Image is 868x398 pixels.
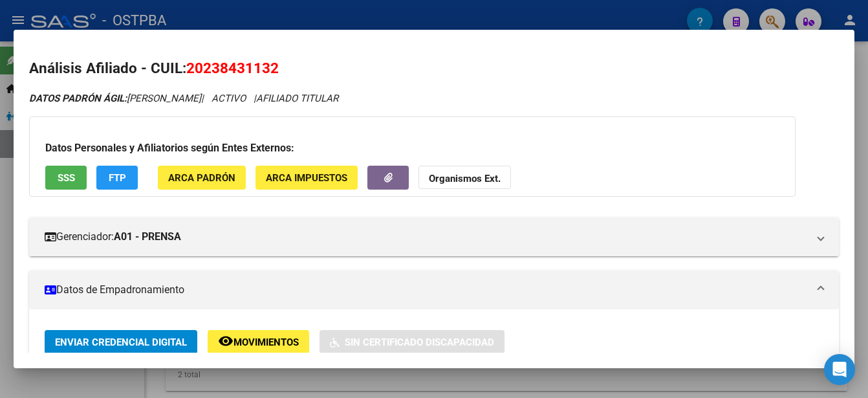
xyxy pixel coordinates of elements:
[218,333,233,349] mat-icon: remove_red_eye
[96,166,138,190] button: FTP
[55,337,187,348] span: Enviar Credencial Digital
[256,93,338,104] span: AFILIADO TITULAR
[45,282,808,298] mat-panel-title: Datos de Empadronamiento
[29,58,839,80] h2: Análisis Afiliado - CUIL:
[186,60,279,76] span: 20238431132
[29,271,839,309] mat-expansion-panel-header: Datos de Empadronamiento
[168,172,235,184] span: ARCA Padrón
[58,172,75,184] span: SSS
[45,140,779,156] h3: Datos Personales y Afiliatorios según Entes Externos:
[266,172,347,184] span: ARCA Impuestos
[29,217,839,256] mat-expansion-panel-header: Gerenciador:A01 - PRENSA
[45,229,808,245] mat-panel-title: Gerenciador:
[418,166,511,190] button: Organismos Ext.
[208,330,309,354] button: Movimientos
[114,229,181,245] strong: A01 - PRENSA
[429,173,501,184] strong: Organismos Ext.
[824,354,855,385] div: Open Intercom Messenger
[255,166,358,190] button: ARCA Impuestos
[45,166,87,190] button: SSS
[29,93,338,104] i: | ACTIVO |
[233,337,299,348] span: Movimientos
[45,330,197,354] button: Enviar Credencial Digital
[29,93,201,104] span: [PERSON_NAME]
[320,330,505,354] button: Sin Certificado Discapacidad
[109,172,126,184] span: FTP
[158,166,246,190] button: ARCA Padrón
[345,337,494,348] span: Sin Certificado Discapacidad
[29,93,127,104] strong: DATOS PADRÓN ÁGIL:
